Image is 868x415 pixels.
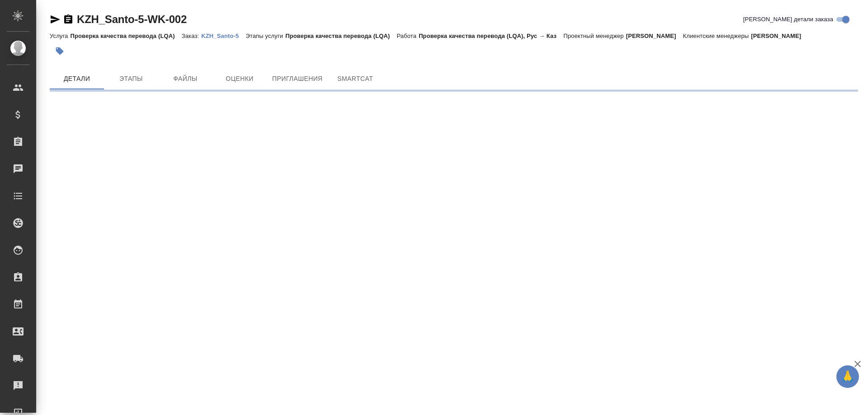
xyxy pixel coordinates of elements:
p: Этапы услуги [245,33,285,39]
span: Файлы [164,73,207,84]
a: KZH_Santo-5-WK-002 [77,13,187,25]
p: Проверка качества перевода (LQA) [285,33,396,39]
button: Скопировать ссылку [63,14,74,25]
button: Скопировать ссылку для ЯМессенджера [50,14,61,25]
button: Добавить тэг [50,41,70,61]
p: [PERSON_NAME] [751,33,808,39]
p: [PERSON_NAME] [626,33,683,39]
span: Оценки [218,73,261,84]
p: KZH_Santo-5 [201,33,245,39]
p: Работа [397,33,419,39]
span: 🙏 [840,367,855,386]
p: Проверка качества перевода (LQA) [70,33,181,39]
p: Проектный менеджер [563,33,626,39]
p: Заказ: [182,33,201,39]
span: Детали [55,73,99,84]
span: Этапы [109,73,153,84]
p: Проверка качества перевода (LQA), Рус → Каз [419,33,563,39]
a: KZH_Santo-5 [201,32,245,39]
span: SmartCat [334,73,377,84]
p: Клиентские менеджеры [683,33,751,39]
span: Приглашения [272,73,323,84]
span: [PERSON_NAME] детали заказа [743,15,833,24]
p: Услуга [50,33,70,39]
button: 🙏 [836,365,859,388]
